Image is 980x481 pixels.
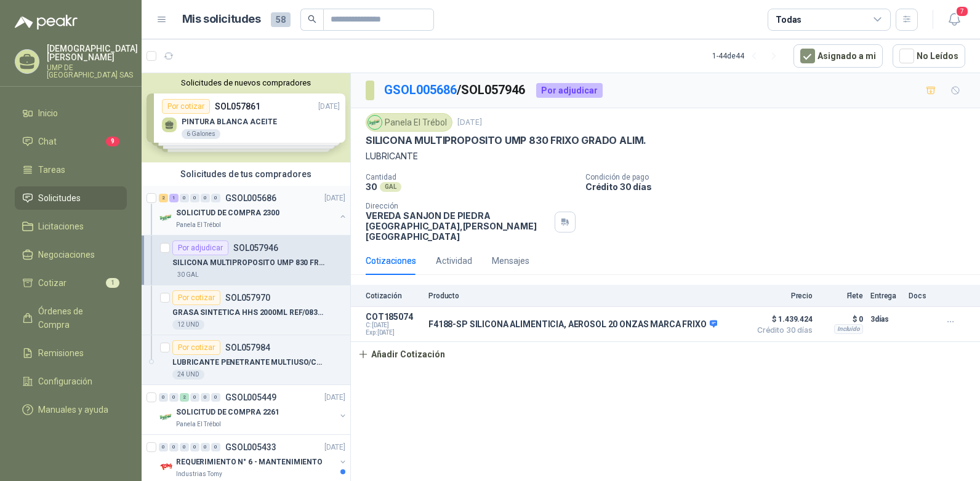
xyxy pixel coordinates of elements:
span: Solicitudes [38,191,81,205]
div: Cotizaciones [366,254,416,268]
p: $ 0 [820,312,863,327]
a: Solicitudes [15,186,127,210]
span: 58 [271,12,291,27]
div: Todas [776,13,801,26]
div: Incluido [834,324,863,334]
p: [DATE] [324,392,345,403]
a: Por cotizarSOL057984LUBRICANTE PENETRANTE MULTIUSO/CRC 3-3624 UND [142,335,350,385]
span: Licitaciones [38,220,84,233]
p: GSOL005433 [225,443,276,451]
p: VEREDA SANJON DE PIEDRA [GEOGRAPHIC_DATA] , [PERSON_NAME][GEOGRAPHIC_DATA] [366,210,550,242]
div: 12 UND [172,320,204,330]
button: Añadir Cotización [351,342,452,367]
div: 1 [169,194,179,202]
div: 0 [180,194,189,202]
a: Por adjudicarSOL057946SILICONA MULTIPROPOSITO UMP 830 FRIXO GRADO ALIM.30 GAL [142,236,350,285]
div: 0 [169,443,179,451]
div: 0 [159,443,168,451]
span: Chat [38,135,57,148]
a: Órdenes de Compra [15,300,127,336]
a: 0 0 2 0 0 0 GSOL005449[DATE] Company LogoSOLICITUD DE COMPRA 2261Panela El Trébol [159,390,348,429]
a: 2 1 0 0 0 0 GSOL005686[DATE] Company LogoSOLICITUD DE COMPRA 2300Panela El Trébol [159,191,348,230]
span: search [308,15,316,23]
p: F4188-SP SILICONA ALIMENTICIA, AEROSOL 20 ONZAS MARCA FRIXO [428,319,717,330]
div: 0 [211,393,220,402]
p: Condición de pago [585,173,975,181]
div: 24 UND [172,370,204,380]
div: Por adjudicar [172,240,228,255]
a: Chat9 [15,130,127,153]
span: Cotizar [38,276,66,290]
p: SILICONA MULTIPROPOSITO UMP 830 FRIXO GRADO ALIM. [366,134,646,147]
span: Remisiones [38,346,84,360]
img: Logo peakr [15,15,78,30]
p: Cantidad [366,173,576,181]
span: Órdenes de Compra [38,304,115,332]
p: GSOL005449 [225,393,276,402]
span: Configuración [38,375,92,388]
p: Dirección [366,202,550,210]
p: COT185074 [366,312,421,322]
p: 30 [366,181,377,192]
span: C: [DATE] [366,322,421,329]
p: [DATE] [457,117,482,129]
span: Crédito 30 días [751,327,813,334]
img: Company Logo [159,410,174,424]
div: 0 [190,393,199,402]
p: Docs [909,292,933,300]
button: Solicitudes de nuevos compradores [147,78,345,87]
div: 0 [190,194,199,202]
div: Panela El Trébol [366,113,452,132]
p: UMP DE [GEOGRAPHIC_DATA] SAS [47,64,138,79]
p: SOL057970 [225,293,270,302]
p: LUBRICANTE PENETRANTE MULTIUSO/CRC 3-36 [172,357,326,368]
a: Negociaciones [15,243,127,266]
div: 0 [201,393,210,402]
a: Cotizar1 [15,271,127,295]
div: 0 [201,443,210,451]
p: SOLICITUD DE COMPRA 2261 [176,407,279,418]
img: Company Logo [159,459,174,474]
p: Panela El Trébol [176,220,221,230]
a: Licitaciones [15,215,127,238]
p: Entrega [870,292,901,300]
div: Por adjudicar [536,83,603,98]
div: 2 [180,393,189,402]
span: Inicio [38,106,58,120]
div: Actividad [436,254,472,268]
p: Precio [751,292,813,300]
p: SOL057984 [225,343,270,352]
p: Crédito 30 días [585,181,975,192]
div: 0 [201,194,210,202]
a: GSOL005686 [384,82,457,97]
a: Por cotizarSOL057970GRASA SINTETICA HHS 2000ML REF/083-106-F12 UND [142,285,350,335]
span: $ 1.439.424 [751,312,813,327]
p: GSOL005686 [225,194,276,202]
a: Remisiones [15,341,127,365]
button: 7 [943,9,965,31]
span: 7 [955,6,969,17]
div: Mensajes [492,254,529,268]
div: 30 GAL [172,270,204,280]
div: 2 [159,194,168,202]
p: SOLICITUD DE COMPRA 2300 [176,207,279,219]
p: [DATE] [324,193,345,204]
p: LUBRICANTE [366,149,965,163]
button: No Leídos [893,44,965,68]
p: Industrias Tomy [176,469,222,479]
div: 1 - 44 de 44 [712,46,784,66]
div: Solicitudes de nuevos compradoresPor cotizarSOL057861[DATE] PINTURA BLANCA ACEITE6 GalonesPor cot... [142,73,350,162]
p: Panela El Trébol [176,419,221,429]
a: Inicio [15,101,127,125]
img: Company Logo [368,116,382,129]
div: 0 [180,443,189,451]
span: 1 [106,278,119,288]
div: 0 [211,194,220,202]
div: 0 [159,393,168,402]
span: Tareas [38,163,65,177]
p: Flete [820,292,863,300]
a: Configuración [15,370,127,393]
span: 9 [106,137,119,146]
p: / SOL057946 [384,81,526,100]
div: 0 [169,393,179,402]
